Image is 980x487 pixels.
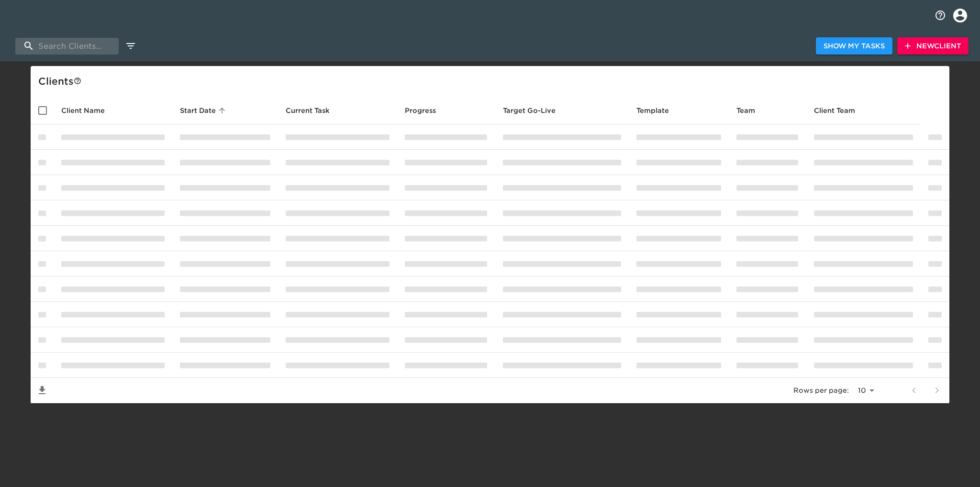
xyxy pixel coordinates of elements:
[816,37,892,55] button: Show My Tasks
[905,40,961,52] span: New Client
[824,40,885,52] span: Show My Tasks
[38,74,946,89] div: Client s
[736,105,768,116] span: Team
[122,38,139,54] button: edit
[31,379,54,402] button: Save List
[180,105,228,116] span: Start Date
[286,105,342,116] span: Current Task
[636,105,681,116] span: Template
[61,105,117,116] span: Client Name
[897,37,969,55] button: NewClient
[15,38,119,55] input: search
[793,386,849,395] p: Rows per page:
[503,105,568,116] span: Target Go-Live
[853,384,878,398] select: rows per page
[74,77,81,85] svg: This is a list of all of your clients and clients shared with you
[929,4,952,27] button: notifications
[814,105,868,116] span: Client Team
[946,1,974,30] button: profile
[503,105,556,116] span: Calculated based on the start date and the duration of all Tasks contained in this Hub.
[405,105,448,116] span: Progress
[31,97,949,403] table: enhanced table
[286,105,330,116] span: This is the next Task in this Hub that should be completed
